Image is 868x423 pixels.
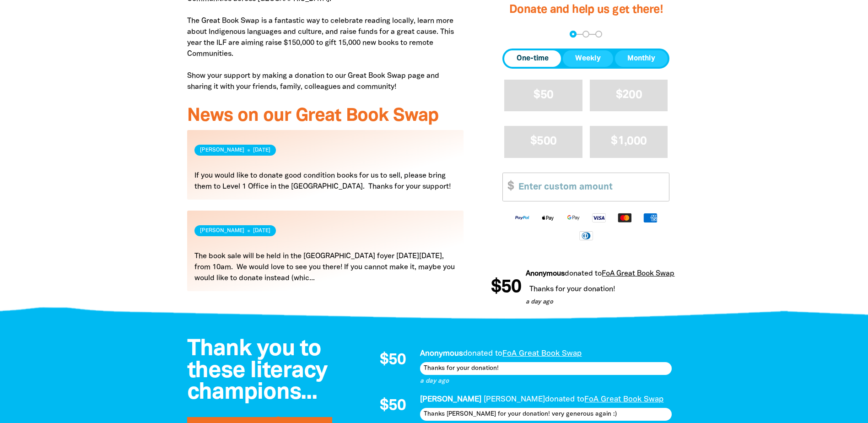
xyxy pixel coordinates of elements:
button: $1,000 [590,126,668,158]
span: Donate and help us get there! [509,5,663,16]
span: Thank you to these literacy champions... [187,339,328,403]
button: $200 [590,80,668,112]
button: Weekly [563,51,613,67]
div: Donation frequency [502,49,669,69]
img: American Express logo [637,212,663,223]
span: Weekly [575,54,601,65]
span: One-time [517,54,549,65]
a: FoA Great Book Swap [598,271,671,277]
span: $50 [380,352,406,368]
span: $200 [616,90,642,101]
div: Paginated content [187,130,464,302]
button: $500 [504,126,582,158]
div: Thanks for your donation! [523,282,671,297]
span: $1,000 [611,136,647,147]
a: FoA Great Book Swap [584,396,663,403]
span: $ [503,173,514,201]
img: Visa logo [586,212,612,223]
img: Diners Club logo [573,230,599,241]
button: Navigate to step 3 of 3 to enter your payment details [595,31,602,38]
span: $500 [530,136,556,147]
span: $50 [534,90,553,101]
span: donated to [545,396,584,403]
p: a day ago [523,298,671,307]
span: donated to [561,271,598,277]
button: One-time [504,51,561,67]
button: Navigate to step 2 of 3 to enter your details [582,31,589,38]
span: $50 [488,279,518,297]
em: [PERSON_NAME] [420,396,481,403]
span: donated to [463,350,502,357]
button: Monthly [615,51,668,67]
button: $50 [504,80,582,112]
em: Anonymous [420,350,463,357]
img: Mastercard logo [612,212,637,223]
input: Enter custom amount [512,173,669,201]
h3: News on our Great Book Swap [187,106,464,126]
em: [PERSON_NAME] [484,396,545,403]
div: Available payment methods [502,205,669,248]
img: Google Pay logo [561,212,586,223]
em: Anonymous [523,271,561,277]
div: Thanks [PERSON_NAME] for your donation! very generous again :) [420,408,672,421]
span: Monthly [627,54,655,65]
p: a day ago [420,377,672,386]
a: FoA Great Book Swap [502,350,582,357]
img: Paypal logo [509,212,535,223]
span: $50 [679,279,709,297]
div: Donation stream [491,269,681,307]
span: $50 [380,398,406,414]
img: Apple Pay logo [535,212,561,223]
div: Thanks for your donation! [420,362,672,375]
button: Navigate to step 1 of 3 to enter your donation amount [570,31,577,38]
